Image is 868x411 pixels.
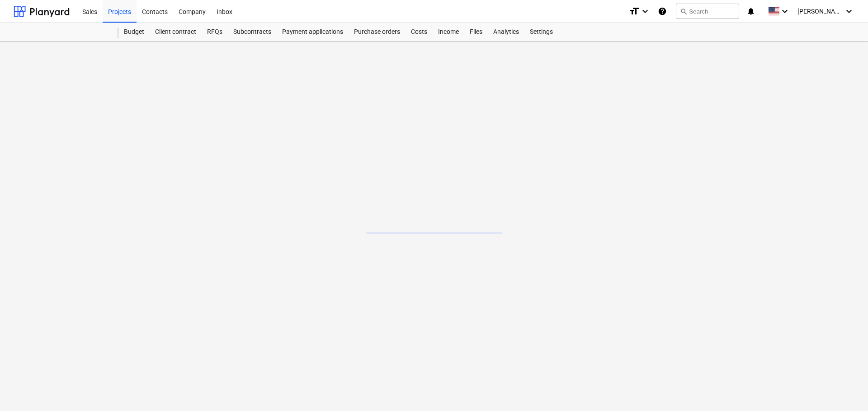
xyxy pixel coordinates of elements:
[228,23,277,41] a: Subcontracts
[118,23,150,41] a: Budget
[779,6,790,17] i: keyboard_arrow_down
[844,6,854,17] i: keyboard_arrow_down
[658,6,667,17] i: Knowledge base
[406,23,433,41] a: Costs
[464,23,488,41] a: Files
[349,23,406,41] a: Purchase orders
[202,23,228,41] a: RFQs
[676,4,739,19] button: Search
[277,23,349,41] a: Payment applications
[746,6,755,17] i: notifications
[433,23,464,41] a: Income
[524,23,558,41] a: Settings
[150,23,202,41] a: Client contract
[680,8,687,15] span: search
[488,23,524,41] a: Analytics
[640,6,651,17] i: keyboard_arrow_down
[797,8,843,15] span: [PERSON_NAME]
[629,6,640,17] i: format_size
